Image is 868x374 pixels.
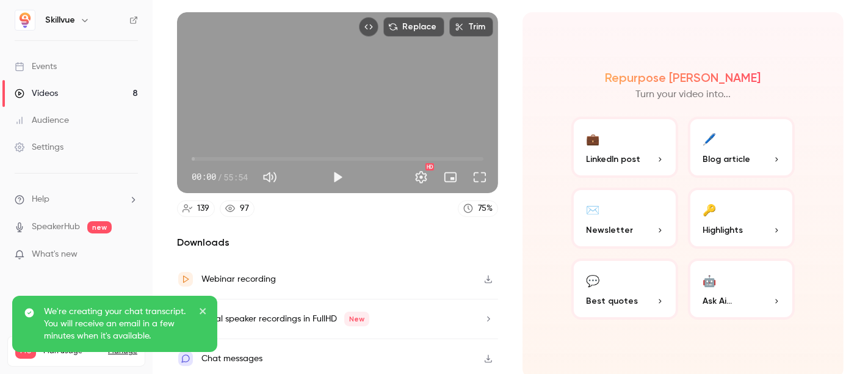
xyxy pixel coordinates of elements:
span: New [344,312,369,326]
img: Skillvue [15,10,35,30]
div: Videos [15,87,58,100]
button: 🤖Ask Ai... [688,258,795,320]
div: 💬 [586,271,599,290]
h6: Skillvue [45,14,75,26]
button: 🖊️Blog article [688,117,795,178]
div: 🤖 [703,271,716,290]
button: Play [325,165,350,189]
span: new [87,221,112,233]
div: 🖊️ [703,129,716,148]
li: help-dropdown-opener [15,193,138,206]
p: Turn your video into... [635,87,731,102]
div: 🔑 [703,200,716,219]
button: close [199,306,208,320]
img: tab_keywords_by_traffic_grey.svg [123,71,132,81]
img: tab_domain_overview_orange.svg [51,71,60,81]
div: [PERSON_NAME]: [DOMAIN_NAME] [32,32,175,42]
div: Chat messages [201,351,262,366]
span: Ask Ai... [703,295,732,307]
button: 🔑Highlights [688,188,795,249]
button: 💼LinkedIn post [571,117,678,178]
div: 💼 [586,129,599,148]
span: Best quotes [586,295,638,307]
button: Full screen [468,165,492,189]
span: 00:00 [192,170,216,183]
div: Dominio [64,72,93,80]
div: Webinar recording [201,272,276,287]
a: 139 [177,200,215,217]
div: 00:00 [192,170,248,183]
div: 75 % [478,202,493,215]
p: We're creating your chat transcript. You will receive an email in a few minutes when it's available. [44,306,190,342]
a: SpeakerHub [32,221,80,233]
button: Embed video [359,17,378,37]
span: What's new [32,248,78,261]
div: 97 [240,202,249,215]
span: Newsletter [586,224,633,237]
span: / [217,170,222,183]
a: 97 [220,200,255,217]
h2: Repurpose [PERSON_NAME] [606,70,761,85]
button: ✉️Newsletter [571,188,678,249]
div: Audience [15,114,69,127]
button: 💬Best quotes [571,258,678,320]
div: Settings [15,141,63,153]
span: LinkedIn post [586,153,640,166]
h2: Downloads [177,235,498,250]
span: 55:54 [223,170,248,183]
div: ✉️ [586,200,599,219]
a: 75% [458,200,498,217]
button: Replace [383,17,444,37]
button: Settings [409,165,433,189]
img: logo_orange.svg [20,20,29,29]
div: Events [15,61,57,73]
span: Highlights [703,224,743,237]
div: 139 [197,202,209,215]
div: HD [425,163,434,170]
button: Turn on miniplayer [438,165,463,189]
button: Trim [449,17,493,37]
span: Blog article [703,153,750,166]
span: Help [32,193,49,206]
img: website_grey.svg [20,32,29,42]
div: v 4.0.25 [34,20,60,29]
div: Local speaker recordings in FullHD [201,312,369,326]
div: Keyword (traffico) [136,72,203,80]
button: Mute [258,165,282,189]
